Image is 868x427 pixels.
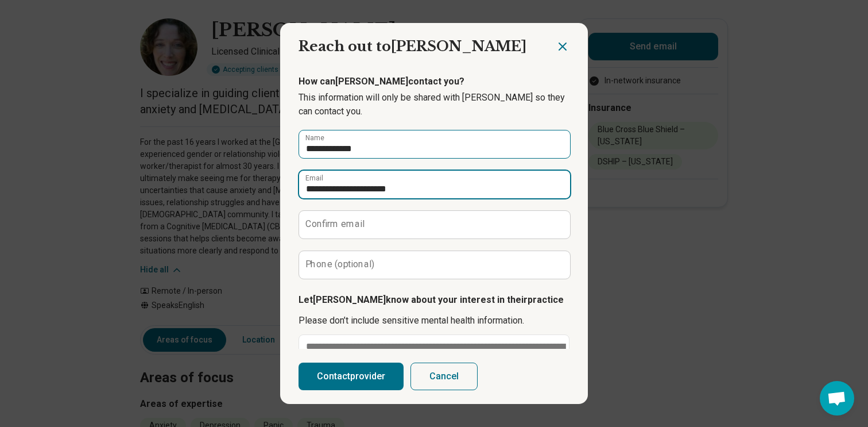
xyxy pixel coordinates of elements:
label: Confirm email [305,220,365,229]
button: Close dialog [556,40,569,53]
button: Contactprovider [299,363,404,390]
span: Reach out to [PERSON_NAME] [299,38,526,55]
p: How can [PERSON_NAME] contact you? [299,75,569,89]
label: Email [305,175,323,182]
label: Name [305,134,324,141]
p: This information will only be shared with [PERSON_NAME] so they can contact you. [299,91,569,118]
p: Please don’t include sensitive mental health information. [299,314,569,328]
button: Cancel [410,363,478,390]
label: Phone (optional) [305,260,375,269]
p: Let [PERSON_NAME] know about your interest in their practice [299,293,569,307]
